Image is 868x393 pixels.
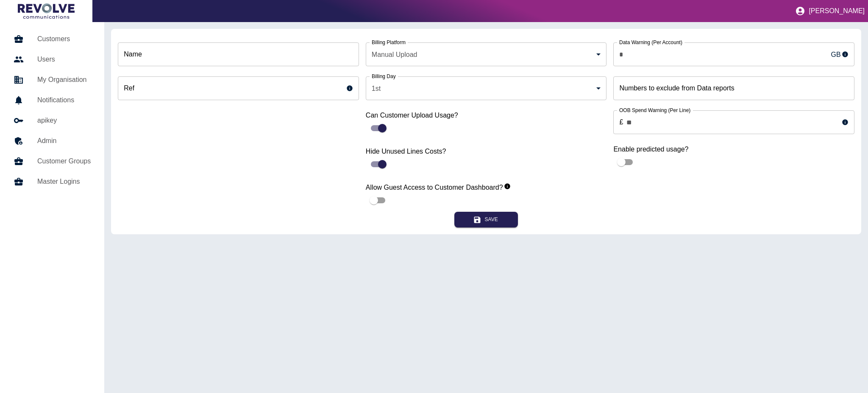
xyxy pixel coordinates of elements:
[454,212,518,227] button: Save
[37,156,91,166] h5: Customer Groups
[7,131,97,151] a: Admin
[37,75,91,85] h5: My Organisation
[37,54,91,65] h5: Users
[7,29,97,49] a: Customers
[842,119,849,126] svg: This sets the warning limit for each line’s Out-of-Bundle usage and usage exceeding the limit wil...
[613,144,854,154] label: Enable predicted usage?
[37,95,91,105] h5: Notifications
[842,51,849,58] svg: This sets the monthly warning limit for your customer’s Mobile Data usage and will be displayed a...
[619,39,682,46] label: Data Warning (Per Account)
[7,171,97,192] a: Master Logins
[7,70,97,90] a: My Organisation
[366,76,607,100] div: 1st
[366,110,607,120] label: Can Customer Upload Usage?
[37,136,91,146] h5: Admin
[372,39,406,46] label: Billing Platform
[7,151,97,171] a: Customer Groups
[7,90,97,110] a: Notifications
[7,110,97,131] a: apikey
[18,3,75,19] img: Logo
[366,42,607,66] div: Manual Upload
[619,107,690,114] label: OOB Spend Warning (Per Line)
[619,117,623,127] p: £
[366,146,607,156] label: Hide Unused Lines Costs?
[504,183,511,190] svg: When enabled, this allows guest users to view your customer dashboards.
[372,73,396,80] label: Billing Day
[366,182,607,192] label: Allow Guest Access to Customer Dashboard?
[792,3,868,20] button: [PERSON_NAME]
[7,49,97,70] a: Users
[37,34,91,44] h5: Customers
[809,7,865,15] p: [PERSON_NAME]
[37,115,91,126] h5: apikey
[346,85,353,92] svg: This is a unique reference for your use - it can be anything
[37,177,91,187] h5: Master Logins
